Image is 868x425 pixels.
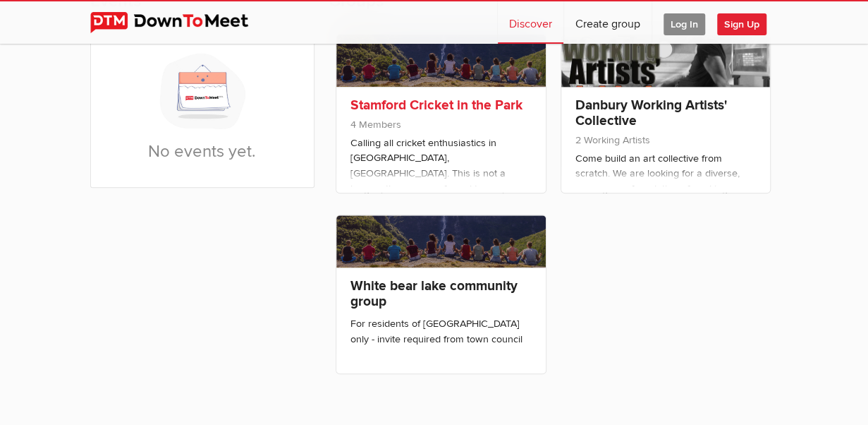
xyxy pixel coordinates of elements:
img: DownToMeet [90,12,270,33]
a: Discover [498,1,563,44]
div: No events yet. [91,28,314,187]
a: White bear lake community group [350,277,518,310]
span: Sign Up [717,13,766,35]
div: Calling all cricket enthusiastics in [GEOGRAPHIC_DATA], [GEOGRAPHIC_DATA]. This is not a league, ... [350,136,532,349]
a: Log In [652,1,716,44]
span: 2 Working Artists [575,134,650,146]
span: 4 Members [350,119,401,131]
a: Danbury Working Artists' Collective [575,97,727,129]
a: Create group [564,1,652,44]
div: Come build an art collective from scratch. We are looking for a diverse, cross-genre foundation o... [575,151,757,395]
a: Stamford Cricket in the Park [350,97,522,114]
div: For residents of [GEOGRAPHIC_DATA] only - invite required from town council [350,316,532,347]
a: Sign Up [717,1,778,44]
span: Log In [664,13,705,35]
